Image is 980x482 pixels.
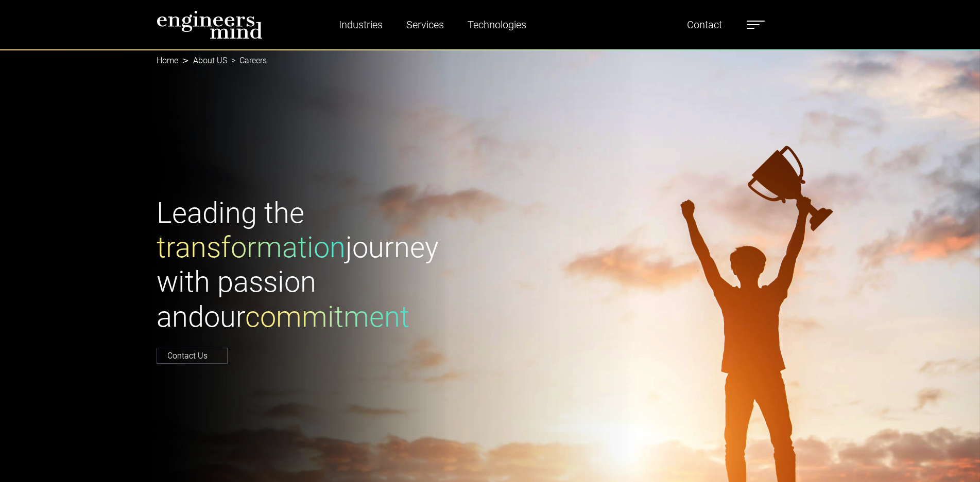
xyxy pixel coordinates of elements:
span: transformation [157,230,346,264]
h1: Leading the journey with passion and our [157,196,484,334]
li: Careers [227,55,267,67]
img: logo [157,10,263,39]
a: Contact [683,13,726,37]
a: Contact Us [157,348,228,364]
a: About US [193,56,227,65]
a: Services [402,13,448,37]
a: Industries [335,13,387,37]
span: commitment [245,300,409,334]
a: Home [157,56,178,65]
a: Technologies [463,13,530,37]
nav: breadcrumb [157,49,824,72]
